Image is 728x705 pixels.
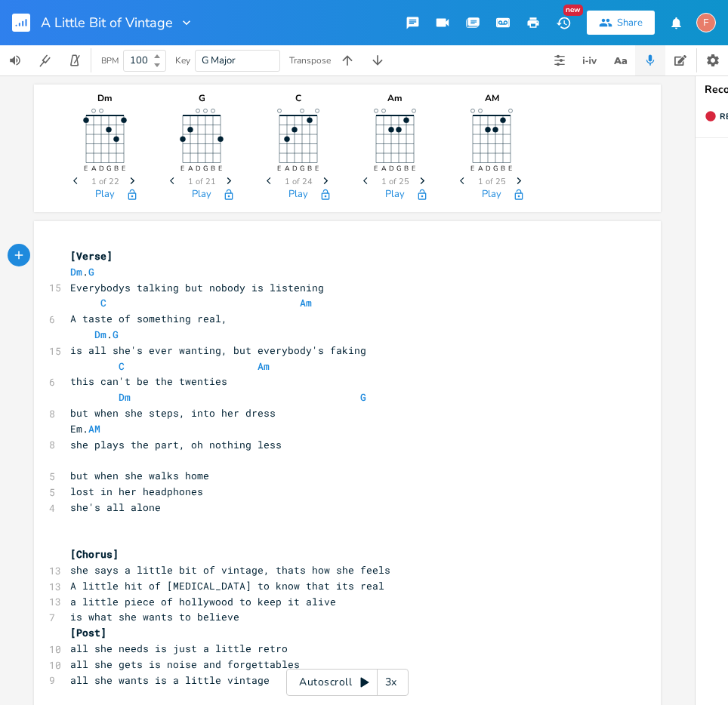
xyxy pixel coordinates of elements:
span: Am [300,296,312,309]
text: E [508,164,512,173]
text: A [478,164,483,173]
button: Play [288,189,308,202]
span: she's all alone [70,500,161,514]
div: G [164,94,239,103]
div: C [261,94,336,103]
span: is all she's ever wanting, but everybody's faking [70,343,366,357]
text: E [374,164,378,173]
span: she says a little bit of vintage, thats how she feels [70,563,390,577]
div: AM [454,94,529,103]
text: B [307,164,312,173]
span: is what she wants to believe [70,610,239,623]
span: G [113,328,119,341]
span: 1 of 21 [188,177,216,186]
text: E [470,164,474,173]
text: G [396,164,402,173]
span: a little piece of hollywood to keep it alive [70,595,336,608]
div: Key [175,56,190,65]
span: 1 of 25 [478,177,506,186]
text: E [315,164,319,173]
text: E [180,164,184,173]
div: Autoscroll [286,669,409,696]
span: . [70,265,94,279]
text: A [381,164,387,173]
span: G Major [202,54,236,67]
text: D [99,164,104,173]
span: G [360,390,366,404]
span: A Little Bit of Vintage [41,16,173,29]
div: Dm [67,94,143,103]
button: Play [95,189,115,202]
span: Am [258,359,270,373]
span: [Post] [70,626,106,639]
span: Em. [70,422,100,436]
span: all she gets is noise and forgettables [70,657,300,671]
text: G [493,164,498,173]
text: D [196,164,201,173]
span: AM [88,422,100,436]
text: G [203,164,208,173]
span: G [88,265,94,279]
text: E [84,164,88,173]
text: A [91,164,97,173]
text: E [412,164,415,173]
div: fuzzyip [696,13,716,32]
text: D [389,164,394,173]
span: but when she walks home [70,469,209,482]
span: 1 of 25 [381,177,409,186]
span: C [119,359,125,373]
span: A little hit of [MEDICAL_DATA] to know that its real [70,579,384,593]
div: 3x [378,669,405,696]
span: lost in her headphones [70,485,203,498]
div: BPM [101,57,119,65]
div: Share [617,16,643,29]
span: all she needs is just a little retro [70,642,288,655]
div: Am [357,94,433,103]
span: Dm [70,265,82,279]
button: F [696,5,716,40]
button: Play [482,189,501,202]
span: Dm [119,390,131,404]
span: she plays the part, oh nothing less [70,438,282,451]
text: E [122,164,125,173]
span: 1 of 22 [91,177,119,186]
span: . [70,328,119,341]
text: B [501,164,505,173]
text: B [114,164,119,173]
span: A taste of something real, [70,312,227,325]
span: all she wants is a little vintage [70,673,270,687]
text: G [106,164,112,173]
span: C [100,296,106,309]
text: B [211,164,215,173]
span: [Verse] [70,249,113,263]
text: A [188,164,193,173]
span: [Chorus] [70,547,119,561]
div: New [563,5,583,16]
button: Play [385,189,405,202]
div: Transpose [289,56,331,65]
span: but when she steps, into her dress [70,406,276,420]
span: Everybodys talking but nobody is listening [70,281,324,294]
text: D [486,164,491,173]
text: G [300,164,305,173]
text: A [285,164,290,173]
button: Play [192,189,211,202]
button: Share [587,11,655,35]
text: D [292,164,298,173]
span: Dm [94,328,106,341]
span: this can't be the twenties [70,374,227,388]
span: 1 of 24 [285,177,313,186]
text: B [404,164,409,173]
text: E [218,164,222,173]
text: E [277,164,281,173]
button: New [548,9,578,36]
